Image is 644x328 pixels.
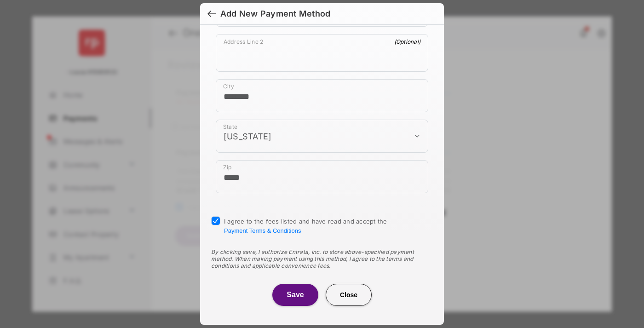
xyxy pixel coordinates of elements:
div: payment_method_screening[postal_addresses][administrativeArea] [216,120,428,153]
div: By clicking save, I authorize Entrata, Inc. to store above-specified payment method. When making ... [211,248,433,269]
div: Add New Payment Method [220,9,330,19]
button: Close [326,284,372,306]
span: I agree to the fees listed and have read and accept the [224,218,387,234]
button: I agree to the fees listed and have read and accept the [224,227,301,234]
div: payment_method_screening[postal_addresses][postalCode] [216,160,428,193]
div: payment_method_screening[postal_addresses][locality] [216,79,428,112]
button: Save [272,284,318,306]
div: payment_method_screening[postal_addresses][addressLine2] [216,34,428,72]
